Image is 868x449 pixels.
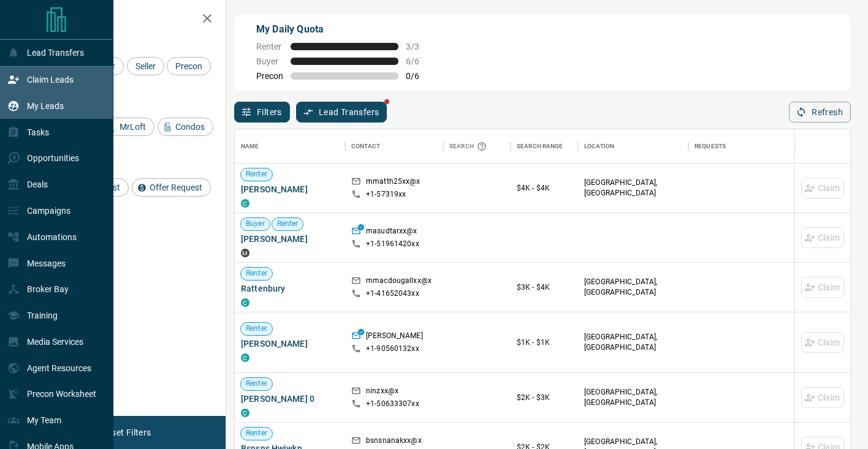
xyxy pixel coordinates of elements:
[241,183,339,195] span: [PERSON_NAME]
[695,129,726,164] div: Requests
[406,42,433,51] span: 3 / 3
[171,61,207,71] span: Precon
[366,176,421,189] p: mmatth25xx@x
[241,298,249,307] div: condos.ca
[406,71,433,81] span: 0 / 6
[406,56,433,66] span: 6 / 6
[241,268,272,279] span: Renter
[366,226,417,239] p: masudtarxx@x
[351,129,380,164] div: Contact
[789,102,851,123] button: Refresh
[241,249,249,257] div: mrloft.ca
[584,178,682,198] p: [GEOGRAPHIC_DATA], [GEOGRAPHIC_DATA]
[145,183,207,192] span: Offer Request
[584,332,682,353] p: [GEOGRAPHIC_DATA], [GEOGRAPHIC_DATA]
[366,289,419,299] p: +1- 41652043xx
[167,57,211,75] div: Precon
[115,122,150,132] span: MrLoft
[584,129,614,164] div: Location
[241,379,272,389] span: Renter
[366,331,423,344] p: [PERSON_NAME]
[366,276,432,289] p: mmacdougallxx@x
[241,282,339,295] span: Rattenbury
[132,178,211,197] div: Offer Request
[127,57,164,75] div: Seller
[241,393,339,405] span: [PERSON_NAME] 0
[241,338,339,350] span: [PERSON_NAME]
[256,42,283,51] span: Renter
[241,199,249,208] div: condos.ca
[241,129,259,164] div: Name
[171,122,209,132] span: Condos
[131,61,160,71] span: Seller
[584,387,682,408] p: [GEOGRAPHIC_DATA], [GEOGRAPHIC_DATA]
[39,12,213,27] h2: Filters
[102,118,154,136] div: MrLoft
[578,129,688,164] div: Location
[517,337,572,348] p: $1K - $1K
[688,129,799,164] div: Requests
[158,118,213,136] div: Condos
[241,169,272,179] span: Renter
[517,129,563,164] div: Search Range
[296,102,387,123] button: Lead Transfers
[366,189,406,200] p: +1- 57319xx
[449,129,490,164] div: Search
[345,129,443,164] div: Contact
[241,323,272,334] span: Renter
[93,422,159,443] button: Reset Filters
[517,392,572,403] p: $2K - $3K
[366,239,419,249] p: +1- 51961420xx
[366,344,419,354] p: +1- 90560132xx
[584,277,682,298] p: [GEOGRAPHIC_DATA], [GEOGRAPHIC_DATA]
[256,71,283,81] span: Precon
[241,219,270,229] span: Buyer
[241,353,249,362] div: condos.ca
[511,129,578,164] div: Search Range
[241,428,272,439] span: Renter
[366,386,398,399] p: ninzxx@x
[366,436,422,448] p: bsnsnanakxx@x
[256,56,283,66] span: Buyer
[235,129,345,164] div: Name
[366,399,419,409] p: +1- 50633307xx
[256,22,433,37] p: My Daily Quota
[517,282,572,293] p: $3K - $4K
[241,233,339,245] span: [PERSON_NAME]
[241,409,249,417] div: condos.ca
[272,219,303,229] span: Renter
[517,183,572,194] p: $4K - $4K
[234,102,290,123] button: Filters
